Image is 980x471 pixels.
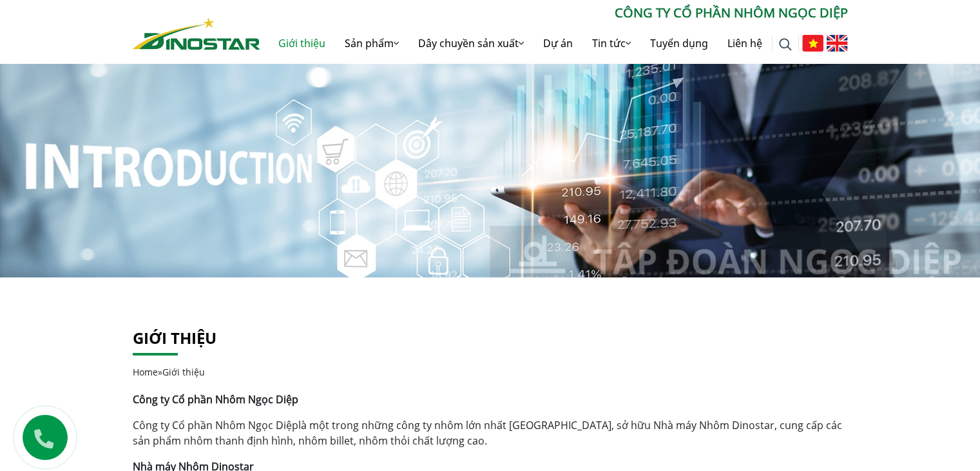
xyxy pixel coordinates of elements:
[408,23,533,64] a: Dây chuyền sản xuất
[640,23,718,64] a: Tuyển dụng
[133,17,260,50] img: Nhôm Dinostar
[260,3,848,23] p: CÔNG TY CỔ PHẦN NHÔM NGỌC DIỆP
[162,366,205,378] span: Giới thiệu
[335,23,408,64] a: Sản phẩm
[779,38,792,51] img: search
[827,35,848,52] img: English
[133,366,158,378] a: Home
[802,35,823,52] img: Tiếng Việt
[533,23,582,64] a: Dự án
[133,392,298,406] strong: Công ty Cổ phần Nhôm Ngọc Diệp
[582,23,640,64] a: Tin tức
[133,418,298,432] a: Công ty Cổ phần Nhôm Ngọc Diệp
[718,23,772,64] a: Liên hệ
[133,417,848,448] p: là một trong những công ty nhôm lớn nhất [GEOGRAPHIC_DATA], sở hữu Nhà máy Nhôm Dinostar, cung cấ...
[133,366,205,378] span: »
[269,23,335,64] a: Giới thiệu
[133,327,216,348] a: Giới thiệu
